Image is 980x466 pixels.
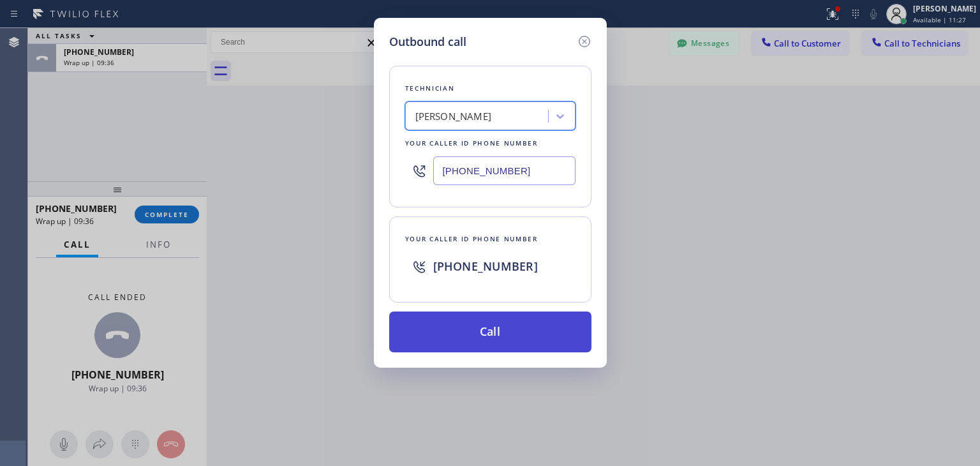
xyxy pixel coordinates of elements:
[389,312,591,352] button: Call
[405,82,575,95] div: Technician
[433,259,538,274] span: [PHONE_NUMBER]
[389,33,466,50] h5: Outbound call
[433,156,575,185] input: (123) 456-7890
[405,232,575,246] div: Your caller id phone number
[415,109,492,124] div: [PERSON_NAME]
[405,137,575,150] div: Your caller id phone number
